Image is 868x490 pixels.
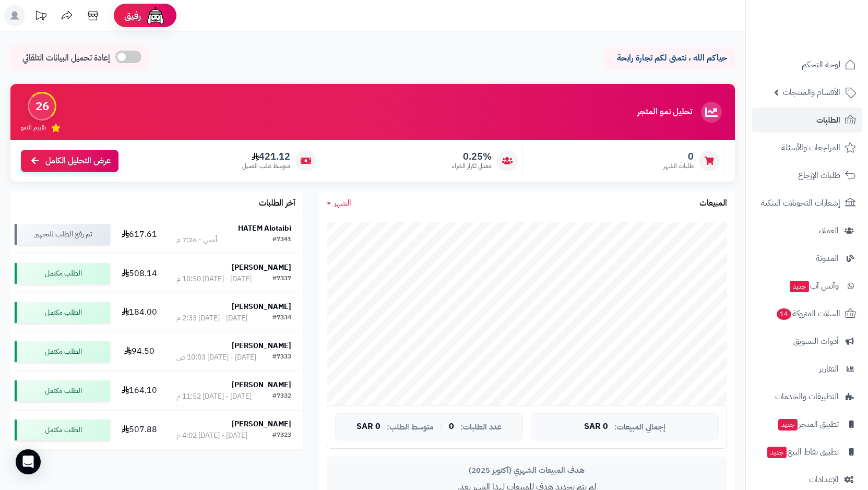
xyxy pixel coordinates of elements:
a: الشهر [327,197,351,209]
span: السلات المتروكة [776,306,840,321]
span: جديد [778,419,798,431]
div: الطلب مكتمل [15,263,110,284]
h3: تحليل نمو المتجر [637,107,692,117]
span: المراجعات والأسئلة [781,140,840,155]
span: | [440,423,443,431]
span: العملاء [818,223,839,238]
td: 164.10 [114,372,164,410]
strong: [PERSON_NAME] [232,340,291,351]
a: المدونة [752,246,862,271]
a: أدوات التسويق [752,329,862,354]
span: متوسط الطلب: [387,423,434,432]
strong: [PERSON_NAME] [232,419,291,429]
p: حياكم الله ، نتمنى لكم تجارة رابحة [612,52,727,64]
span: تطبيق المتجر [777,417,839,432]
a: تطبيق نقاط البيعجديد [752,439,862,464]
div: #7332 [272,391,291,402]
a: المراجعات والأسئلة [752,135,862,160]
td: 617.61 [114,215,164,254]
span: إشعارات التحويلات البنكية [761,196,840,210]
td: 508.14 [114,254,164,293]
div: [DATE] - [DATE] 11:52 م [176,391,252,402]
span: طلبات الإرجاع [798,168,840,183]
span: تقييم النمو [21,123,46,132]
span: 0 [663,151,694,162]
span: طلبات الشهر [663,162,694,171]
span: 0 [449,422,454,432]
div: [DATE] - [DATE] 4:02 م [176,431,247,441]
a: وآتس آبجديد [752,273,862,298]
span: تطبيق نقاط البيع [766,445,839,459]
a: عرض التحليل الكامل [21,150,118,172]
span: الأقسام والمنتجات [783,85,840,100]
a: العملاء [752,218,862,243]
span: معدل تكرار الشراء [452,162,492,171]
a: السلات المتروكة14 [752,301,862,326]
div: #7341 [272,235,291,245]
a: لوحة التحكم [752,52,862,77]
span: 421.12 [242,151,290,162]
span: 0 SAR [356,422,381,432]
span: جديد [790,281,809,292]
td: 507.88 [114,411,164,449]
span: جديد [767,447,787,458]
div: تم رفع الطلب للتجهيز [15,224,110,245]
img: logo-2.png [797,13,858,35]
span: عرض التحليل الكامل [45,155,111,167]
h3: آخر الطلبات [259,199,295,208]
div: الطلب مكتمل [15,380,110,401]
span: 0.25% [452,151,492,162]
div: هدف المبيعات الشهري (أكتوبر 2025) [335,465,719,476]
strong: [PERSON_NAME] [232,262,291,273]
span: عدد الطلبات: [460,423,502,432]
span: إجمالي المبيعات: [614,423,665,432]
div: [DATE] - [DATE] 2:33 م [176,313,247,324]
span: التطبيقات والخدمات [775,389,839,404]
a: تحديثات المنصة [28,5,54,29]
div: #7337 [272,274,291,284]
span: 14 [776,308,792,320]
strong: HATEM Alotaibi [238,223,291,234]
h3: المبيعات [699,199,727,208]
td: 94.50 [114,332,164,371]
span: إعادة تحميل البيانات التلقائي [22,52,110,64]
span: رفيق [124,9,141,22]
div: الطلب مكتمل [15,341,110,362]
span: الطلبات [816,113,840,127]
div: [DATE] - [DATE] 10:50 م [176,274,252,284]
div: أمس - 7:26 م [176,235,217,245]
a: التطبيقات والخدمات [752,384,862,409]
span: الإعدادات [809,472,839,487]
div: [DATE] - [DATE] 10:03 ص [176,352,256,363]
div: #7333 [272,352,291,363]
span: الشهر [334,197,351,209]
td: 184.00 [114,293,164,332]
div: الطلب مكتمل [15,420,110,440]
div: #7334 [272,313,291,324]
span: 0 SAR [584,422,608,432]
a: تطبيق المتجرجديد [752,412,862,437]
div: الطلب مكتمل [15,302,110,323]
img: ai-face.png [145,5,166,26]
span: لوحة التحكم [802,57,840,72]
span: متوسط طلب العميل [242,162,290,171]
a: الطلبات [752,107,862,133]
span: وآتس آب [789,279,839,293]
span: أدوات التسويق [793,334,839,349]
div: #7323 [272,431,291,441]
span: التقارير [819,362,839,376]
strong: [PERSON_NAME] [232,301,291,312]
strong: [PERSON_NAME] [232,379,291,390]
a: إشعارات التحويلات البنكية [752,190,862,216]
a: طلبات الإرجاع [752,163,862,188]
span: المدونة [816,251,839,266]
a: التقارير [752,356,862,381]
div: Open Intercom Messenger [16,449,41,474]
